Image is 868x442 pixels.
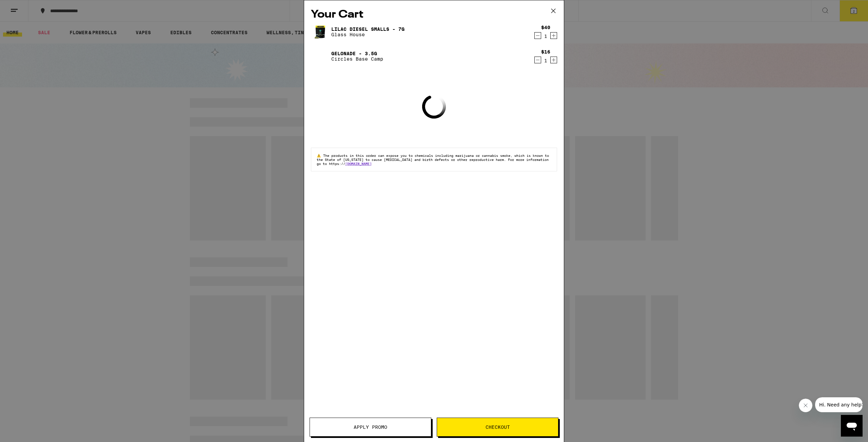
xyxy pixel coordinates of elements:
[317,153,549,166] span: The products in this order can expose you to chemicals including marijuana or cannabis smoke, whi...
[541,25,550,30] div: $40
[550,57,557,63] button: Increment
[486,425,510,429] span: Checkout
[354,425,387,429] span: Apply Promo
[331,56,383,62] p: Circles Base Camp
[331,51,383,56] a: Gelonade - 3.5g
[841,415,863,437] iframe: Button to launch messaging window
[331,32,405,37] p: Glass House
[311,47,330,66] img: Gelonade - 3.5g
[311,22,330,41] img: Lilac Diesel Smalls - 7g
[799,399,812,412] iframe: Close message
[541,49,550,55] div: $16
[345,162,372,166] a: [DOMAIN_NAME]
[815,397,863,412] iframe: Message from company
[331,26,405,32] a: Lilac Diesel Smalls - 7g
[550,32,557,39] button: Increment
[541,34,550,39] div: 1
[534,32,541,39] button: Decrement
[4,5,49,10] span: Hi. Need any help?
[541,58,550,63] div: 1
[317,153,323,157] span: ⚠️
[310,418,431,437] button: Apply Promo
[311,7,557,22] h2: Your Cart
[534,57,541,63] button: Decrement
[437,418,558,437] button: Checkout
